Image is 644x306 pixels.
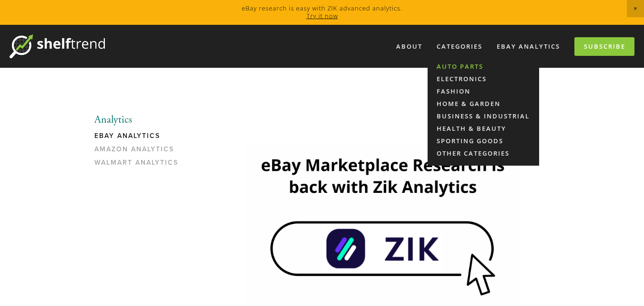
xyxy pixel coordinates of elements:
[428,135,539,147] a: Sporting Goods
[94,114,185,126] li: Analytics
[428,97,539,110] a: Home & Garden
[574,37,634,56] a: Subscribe
[428,85,539,97] a: Fashion
[390,39,429,54] a: About
[428,73,539,85] a: Electronics
[428,147,539,159] a: Other Categories
[428,60,539,73] a: Auto Parts
[94,132,185,145] a: eBay Analytics
[94,145,185,158] a: Amazon Analytics
[10,34,105,58] img: ShelfTrend
[245,146,521,301] img: Zik Analytics Sponsored Ad
[428,122,539,135] a: Health & Beauty
[307,11,338,20] a: Try it now
[94,158,185,172] a: Walmart Analytics
[428,110,539,122] a: Business & Industrial
[430,39,489,54] div: Categories
[491,39,566,54] a: eBay Analytics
